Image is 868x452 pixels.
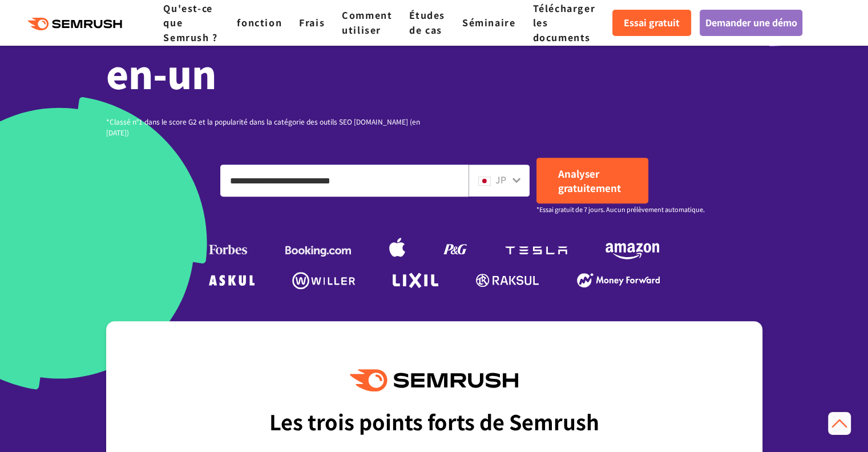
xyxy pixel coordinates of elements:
[221,165,468,196] input: Entrez un domaine, un mot-clé ou une URL
[495,173,506,186] font: JP
[106,117,420,137] font: *Classé n°1 dans le score G2 et la popularité dans la catégorie des outils SEO [DOMAIN_NAME] (en ...
[269,406,599,436] font: Les trois points forts de Semrush
[409,8,445,37] a: Études de cas
[462,15,515,29] a: Séminaire
[532,1,595,44] a: Télécharger les documents
[624,15,680,29] font: Essai gratuit
[350,369,518,391] img: Semrush
[342,8,392,37] a: Comment utiliser
[700,10,802,36] a: Demander une démo
[705,15,797,29] font: Demander une démo
[536,205,705,214] font: *Essai gratuit de 7 jours. Aucun prélèvement automatique.
[558,166,621,195] font: Analyser gratuitement
[536,158,648,203] a: Analyser gratuitement
[299,15,325,29] a: Frais
[163,1,217,44] a: Qu'est-ce que Semrush ?
[612,10,691,36] a: Essai gratuit
[237,15,282,29] a: fonction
